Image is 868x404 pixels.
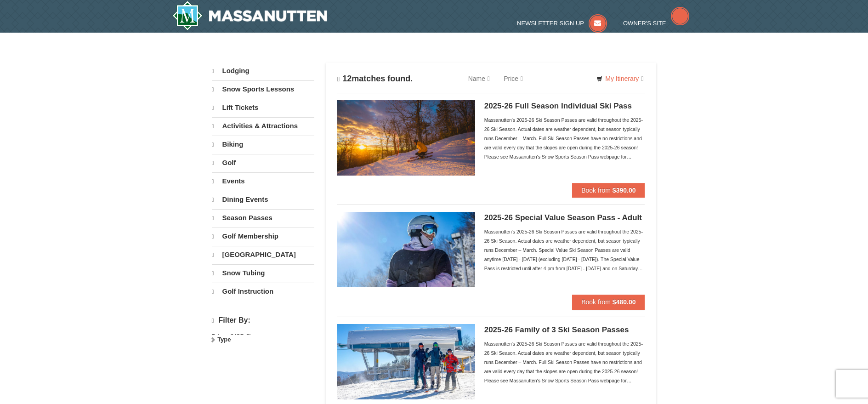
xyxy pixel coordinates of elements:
a: Owner's Site [623,20,689,27]
span: Book from [581,187,611,194]
a: Season Passes [212,209,314,227]
a: Lift Tickets [212,99,314,116]
img: 6619937-198-dda1df27.jpg [337,212,475,287]
a: Massanutten Resort [172,1,328,30]
img: Massanutten Resort Logo [172,1,328,30]
a: Activities & Attractions [212,117,314,135]
h5: 2025-26 Full Season Individual Ski Pass [484,102,645,111]
a: [GEOGRAPHIC_DATA] [212,246,314,263]
span: Newsletter Sign Up [517,20,584,27]
span: Owner's Site [623,20,666,27]
a: Snow Sports Lessons [212,80,314,98]
a: My Itinerary [590,72,649,85]
a: Name [461,69,497,88]
a: Golf Membership [212,228,314,245]
h4: Filter By: [212,316,314,325]
a: Price [497,69,530,88]
a: Lodging [212,63,314,80]
h5: 2025-26 Family of 3 Ski Season Passes [484,325,645,335]
strong: Type [217,336,231,343]
a: Golf [212,154,314,171]
a: Dining Events [212,191,314,208]
strong: $480.00 [613,298,636,306]
strong: Price: (USD $) [212,333,252,340]
img: 6619937-208-2295c65e.jpg [337,100,475,176]
button: Book from $480.00 [572,295,645,309]
h5: 2025-26 Special Value Season Pass - Adult [484,213,645,222]
a: Biking [212,136,314,153]
div: Massanutten's 2025-26 Ski Season Passes are valid throughout the 2025-26 Ski Season. Actual dates... [484,339,645,385]
img: 6619937-199-446e7550.jpg [337,324,475,399]
button: Book from $390.00 [572,183,645,198]
div: Massanutten's 2025-26 Ski Season Passes are valid throughout the 2025-26 Ski Season. Actual dates... [484,227,645,273]
a: Snow Tubing [212,264,314,282]
a: Newsletter Sign Up [517,20,607,27]
a: Events [212,172,314,190]
div: Massanutten's 2025-26 Ski Season Passes are valid throughout the 2025-26 Ski Season. Actual dates... [484,115,645,161]
strong: $390.00 [613,187,636,194]
a: Golf Instruction [212,283,314,300]
span: Book from [581,298,611,306]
